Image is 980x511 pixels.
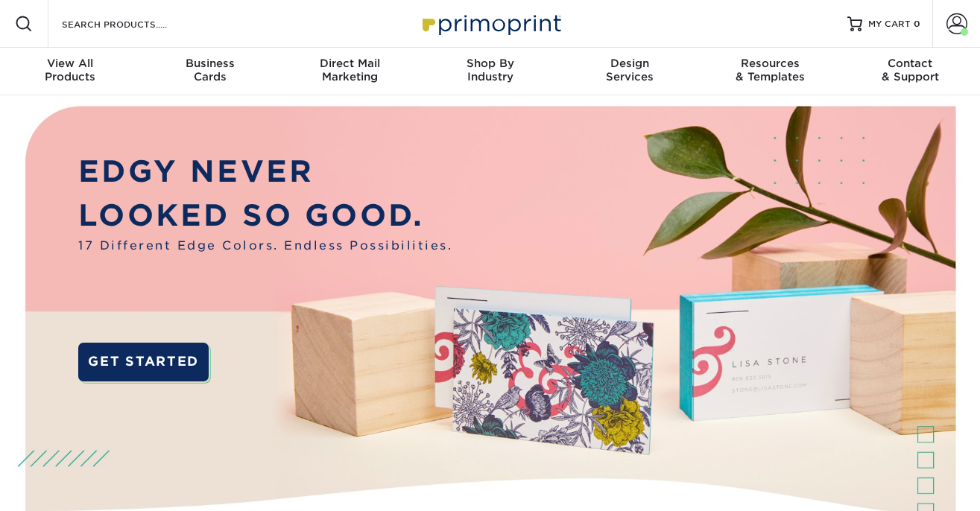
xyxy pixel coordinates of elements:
span: Direct Mail [280,57,420,70]
img: Primoprint [416,7,565,39]
a: Shop ByIndustry [420,48,560,95]
span: Contact [840,57,980,70]
div: & Templates [700,57,840,83]
span: 17 Different Edge Colors. Endless Possibilities. [78,237,452,255]
span: Design [560,57,700,70]
a: BusinessCards [140,48,280,95]
a: Direct MailMarketing [280,48,420,95]
div: Industry [420,57,560,83]
div: & Support [840,57,980,83]
a: DesignServices [560,48,700,95]
input: SEARCH PRODUCTS..... [60,15,206,33]
div: Cards [140,57,280,83]
span: 0 [914,19,920,29]
div: Services [560,57,700,83]
a: Contact& Support [840,48,980,95]
a: GET STARTED [78,343,209,381]
span: Business [140,57,280,70]
p: EDGY NEVER [78,149,452,193]
span: MY CART [868,18,911,31]
span: Resources [700,57,840,70]
div: Marketing [280,57,420,83]
a: Resources& Templates [700,48,840,95]
p: LOOKED SO GOOD. [78,193,452,237]
span: Shop By [420,57,560,70]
